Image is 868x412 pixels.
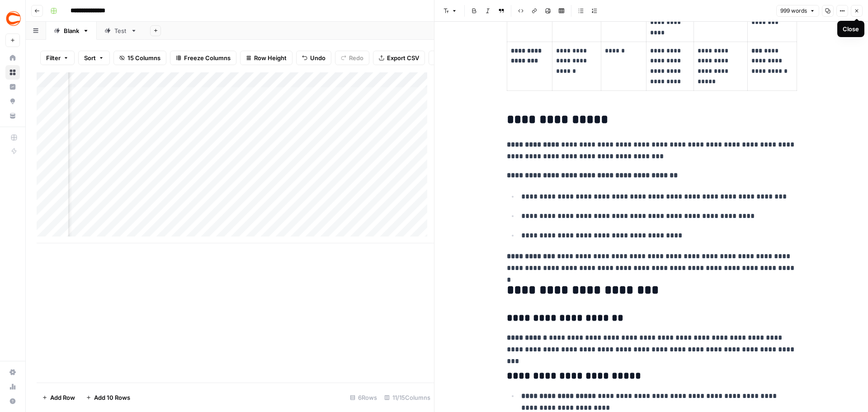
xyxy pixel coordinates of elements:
button: Redo [335,51,369,65]
span: Filter [46,53,61,62]
span: 999 words [780,7,807,15]
span: Add 10 Rows [94,393,130,402]
a: Home [5,51,20,65]
a: Insights [5,80,20,94]
div: 11/15 Columns [381,390,434,405]
button: Freeze Columns [170,51,236,65]
div: 6 Rows [346,390,381,405]
button: Help + Support [5,394,20,408]
button: Sort [78,51,110,65]
a: Browse [5,65,20,80]
div: Blank [64,26,79,35]
span: Redo [349,53,363,62]
button: Row Height [240,51,292,65]
button: Export CSV [373,51,425,65]
span: Undo [310,53,325,62]
a: Test [97,22,145,40]
a: Opportunities [5,94,20,109]
div: Test [114,26,127,35]
button: Workspace: Covers [5,7,20,30]
span: 15 Columns [127,53,160,62]
a: Blank [46,22,97,40]
button: Filter [40,51,75,65]
span: Add Row [50,393,75,402]
button: Add Row [37,390,80,405]
a: Your Data [5,109,20,123]
button: Undo [296,51,331,65]
span: Sort [84,53,96,62]
button: 15 Columns [113,51,166,65]
button: 999 words [776,5,819,17]
span: Freeze Columns [184,53,231,62]
span: Row Height [254,53,287,62]
a: Usage [5,379,20,394]
span: Export CSV [387,53,419,62]
div: Close [843,24,859,33]
img: Covers Logo [5,10,22,27]
a: Settings [5,365,20,379]
button: Add 10 Rows [80,390,136,405]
